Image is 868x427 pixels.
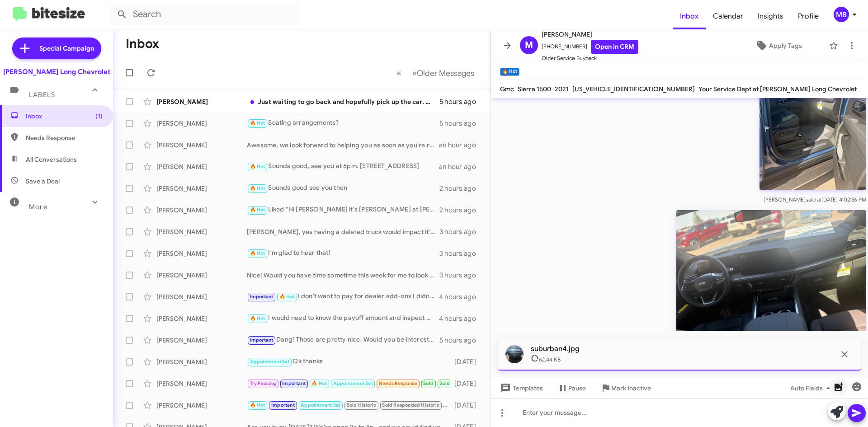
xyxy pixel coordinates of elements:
span: Apply Tags [769,38,802,54]
img: 9k= [676,210,866,352]
div: [PERSON_NAME] [156,162,247,171]
span: Sold [423,380,434,386]
div: Yes [247,378,450,389]
span: Gmc [500,85,514,93]
div: an hour ago [439,162,483,171]
div: [PERSON_NAME] [156,379,247,388]
div: [PERSON_NAME] Long Chevrolet [3,67,110,76]
div: 2 hours ago [439,184,483,193]
div: Sounds good see you then [247,183,439,193]
span: Try Pausing [250,380,276,386]
span: Save a Deal [26,177,60,186]
span: Appointment Set [250,359,290,365]
a: Special Campaign [12,38,101,59]
div: [DATE] [450,379,483,388]
div: [PERSON_NAME] [156,97,247,106]
button: Templates [491,380,550,396]
div: Ok thanks [247,357,450,367]
span: More [29,203,47,211]
span: 🔥 Hot [250,402,265,408]
a: Profile [791,3,826,29]
div: [PERSON_NAME] [156,141,247,150]
p: suburban4.jpg [531,344,835,353]
span: [PERSON_NAME] [DATE] 4:02:36 PM [764,196,866,203]
div: Dang! Those are pretty nice. Would you be interested in trading or selling? [247,335,439,345]
span: 🔥 Hot [250,120,265,126]
a: Insights [750,3,791,29]
span: All Conversations [26,155,77,164]
button: Auto Fields [783,380,841,396]
span: Sold Responded Historic [382,402,439,408]
div: 3 hours ago [439,271,483,280]
button: MB [826,7,858,22]
h1: Inbox [126,37,159,51]
div: [PERSON_NAME] [156,292,247,301]
div: [PERSON_NAME] quick reminder of our appointment [DATE][DATE] 3:30 PM. Please reply C to confirm o... [247,400,450,410]
div: 4 hours ago [439,292,483,301]
div: I don't want to pay for dealer add-ons I didn’t request. Please remove the Rocky Mountain package... [247,291,439,302]
div: Sounds good, see you at 6pm. [STREET_ADDRESS] [247,161,439,172]
div: an hour ago [439,141,483,150]
div: [PERSON_NAME] [156,401,247,410]
span: Templates [498,380,543,396]
span: Sold Verified [439,380,469,386]
div: 5 hours ago [439,119,483,128]
div: 5 hours ago [439,336,483,345]
span: 2021 [555,85,569,93]
p: 62.44 KB [531,353,835,364]
div: [PERSON_NAME] [156,314,247,323]
div: Just waiting to go back and hopefully pick up the car. Haven't gotten a confirmation yet. [247,97,439,106]
div: [PERSON_NAME] [156,227,247,236]
div: [PERSON_NAME] [156,184,247,193]
span: 🔥 Hot [250,315,265,321]
a: Calendar [706,3,750,29]
button: Previous [391,64,407,82]
span: Sold Historic [347,402,377,408]
span: 🔥 Hot [250,185,265,191]
a: Inbox [673,3,706,29]
span: Appointment Set [301,402,340,408]
a: Open in CRM [591,40,638,54]
span: Appointment Set [333,380,373,386]
button: Next [406,64,480,82]
div: Liked “Hi [PERSON_NAME] it's [PERSON_NAME] at [PERSON_NAME] Long Chevrolet. Can I get you any mor... [247,205,439,215]
span: Needs Response [26,133,103,142]
button: Apply Tags [732,38,825,54]
div: [PERSON_NAME] [156,119,247,128]
span: Needs Response [379,380,417,386]
div: [PERSON_NAME] [156,249,247,258]
span: [PERSON_NAME] [542,29,638,40]
div: MB [834,7,849,22]
div: 4 hours ago [439,314,483,323]
span: Inbox [26,112,103,121]
div: [PERSON_NAME] [156,357,247,366]
span: Pause [568,380,586,396]
span: 🔥 Hot [279,294,295,300]
span: Mark Inactive [611,380,651,396]
div: I'm glad to hear that! [247,248,439,258]
span: Special Campaign [39,44,94,53]
span: Important [250,294,274,300]
span: « [396,67,401,79]
span: said at [806,196,821,203]
img: 9k= [759,47,866,190]
div: [PERSON_NAME] [156,206,247,215]
div: [DATE] [450,357,483,366]
span: 🔥 Hot [250,207,265,213]
span: Older Service Buyback [542,54,638,63]
span: Important [271,402,295,408]
button: Pause [550,380,593,396]
span: (1) [95,112,103,121]
div: I would need to know the payoff amount and inspect your vehicle to see the condition. If it is so... [247,313,439,324]
span: M [525,38,533,52]
span: Older Messages [417,68,474,78]
span: 🔥 Hot [250,250,265,256]
div: Nice! Would you have time sometime this week for me to look over your wife's Buick and potentiall... [247,271,439,280]
button: Mark Inactive [593,380,658,396]
span: Your Service Dept at [PERSON_NAME] Long Chevrolet [698,85,857,93]
div: [DATE] [450,401,483,410]
div: [PERSON_NAME] [156,271,247,280]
